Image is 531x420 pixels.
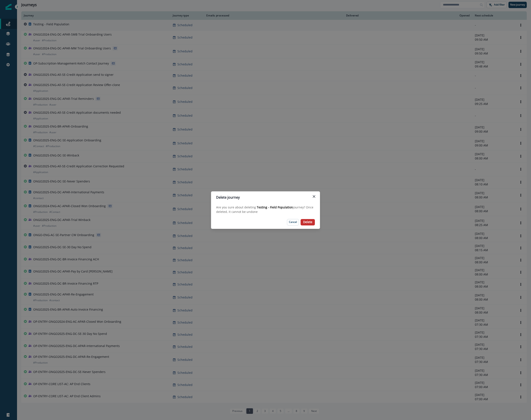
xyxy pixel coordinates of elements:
p: Delete [303,220,312,224]
button: Cancel [287,219,299,225]
p: Cancel [289,221,297,224]
button: Delete [301,219,315,225]
p: Delete journey [216,195,240,200]
p: Are you sure about deleting journey ? Once deleted, it cannot be undone [216,205,315,214]
span: Testing - Field Population [257,205,293,209]
button: Close [311,193,317,200]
